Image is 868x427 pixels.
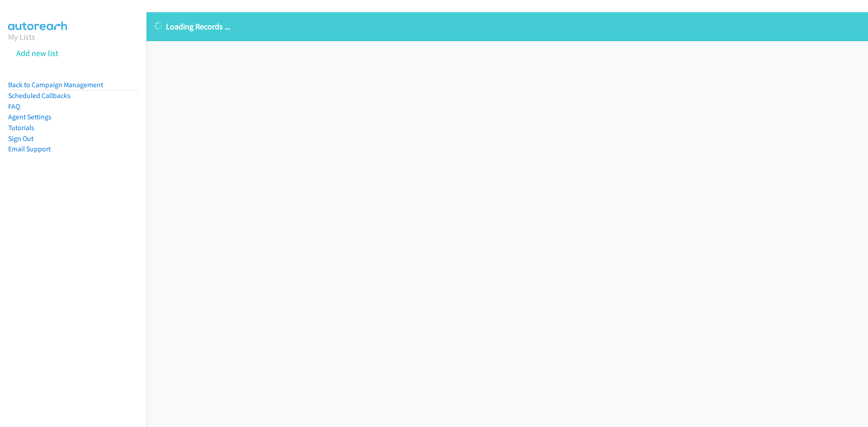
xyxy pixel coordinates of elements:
a: Agent Settings [8,113,52,121]
a: Add new list [16,48,58,58]
a: FAQ [8,102,20,111]
a: Tutorials [8,123,34,132]
a: My Lists [8,32,35,42]
a: Sign Out [8,134,33,143]
p: Loading Records ... [155,20,860,33]
a: Scheduled Callbacks [8,91,71,100]
a: Email Support [8,145,51,153]
a: Back to Campaign Management [8,80,103,89]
